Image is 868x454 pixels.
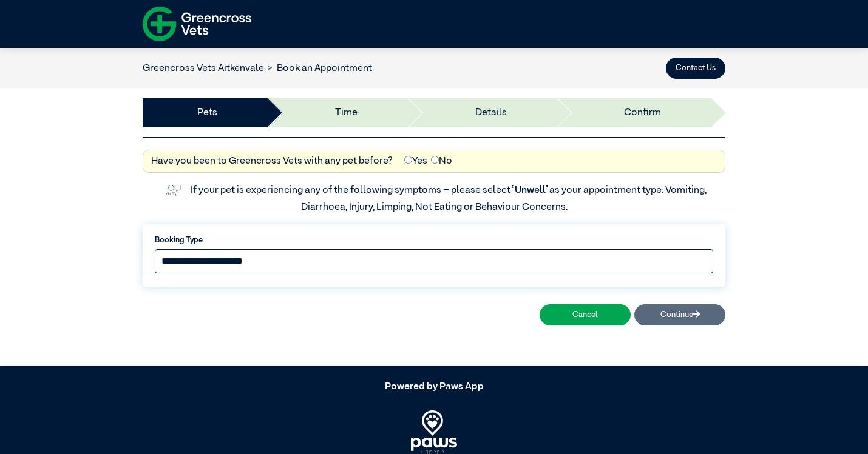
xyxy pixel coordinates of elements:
[143,381,725,393] h5: Powered by Paws App
[143,64,264,73] a: Greencross Vets Aitkenvale
[155,235,713,246] label: Booking Type
[540,304,631,325] button: Cancel
[143,3,251,45] img: f-logo
[431,154,452,169] label: No
[666,58,725,79] button: Contact Us
[143,61,372,76] nav: breadcrumb
[264,61,372,76] li: Book an Appointment
[161,181,185,200] img: vet
[197,105,217,120] a: Pets
[404,154,427,169] label: Yes
[191,185,708,212] label: If your pet is experiencing any of the following symptoms – please select as your appointment typ...
[151,154,393,169] label: Have you been to Greencross Vets with any pet before?
[404,156,412,164] input: Yes
[431,156,439,164] input: No
[510,185,549,195] span: “Unwell”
